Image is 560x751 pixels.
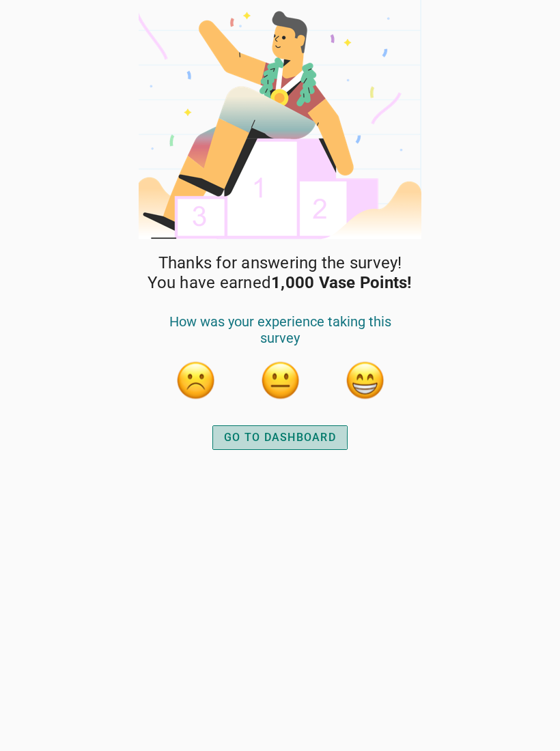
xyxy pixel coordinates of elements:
strong: 1,000 Vase Points! [271,273,412,292]
span: You have earned [148,273,412,293]
div: GO TO DASHBOARD [224,429,336,446]
div: How was your experience taking this survey [153,313,407,360]
span: Thanks for answering the survey! [158,253,402,273]
button: GO TO DASHBOARD [212,425,348,450]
